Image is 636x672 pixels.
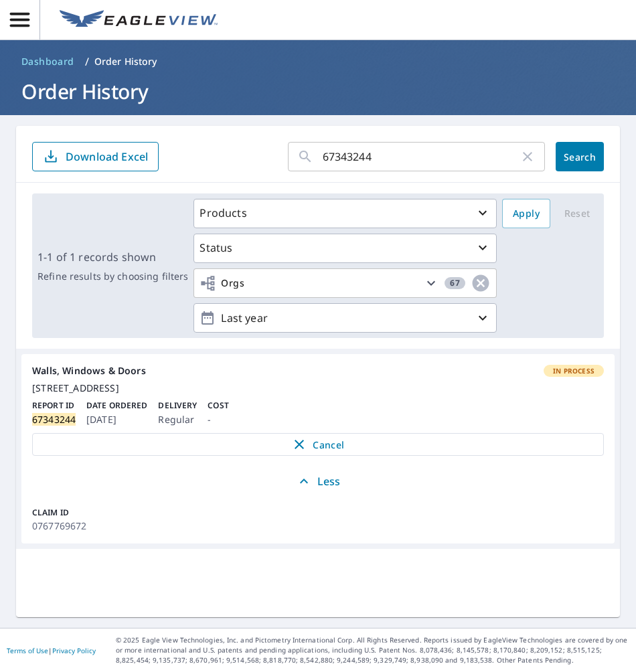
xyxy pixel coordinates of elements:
h1: Order History [16,78,620,105]
span: Cancel [46,436,590,452]
p: - [208,412,228,428]
p: Date Ordered [86,400,147,412]
div: Walls, Windows & Doors [32,365,604,377]
input: Address, Report #, Claim ID, etc. [323,138,520,175]
nav: breadcrumb [16,51,620,72]
a: Privacy Policy [52,646,96,655]
span: 67 [445,278,465,288]
p: Cost [208,400,228,412]
p: Delivery [158,400,197,412]
span: In Process [545,366,603,375]
a: Dashboard [16,51,80,72]
p: Regular [158,412,197,428]
p: | [7,647,96,655]
a: Walls, Windows & DoorsIn Process[STREET_ADDRESS]Report ID67343244Date Ordered[DATE]DeliveryRegula... [21,354,615,467]
a: Terms of Use [7,646,48,655]
p: © 2025 Eagle View Technologies, Inc. and Pictometry International Corp. All Rights Reserved. Repo... [116,635,629,665]
p: 0767769672 [32,519,112,533]
p: Download Excel [66,149,148,164]
button: Products [193,199,497,228]
div: [STREET_ADDRESS] [32,382,604,394]
button: Cancel [32,433,604,456]
button: Less [21,467,615,496]
span: Apply [513,205,540,222]
p: Less [296,473,341,489]
span: Orgs [200,275,244,292]
img: EV Logo [60,10,218,30]
span: Dashboard [21,55,74,68]
p: Status [200,240,232,256]
li: / [85,54,89,70]
button: Download Excel [32,142,159,171]
span: Search [566,151,593,163]
p: Report ID [32,400,76,412]
a: EV Logo [52,2,226,38]
button: Last year [193,303,497,333]
button: Search [556,142,604,171]
button: Status [193,234,497,263]
p: [DATE] [86,412,147,428]
p: Order History [94,55,157,68]
p: Products [200,205,246,221]
button: Orgs67 [193,268,497,298]
mark: 67343244 [32,413,76,426]
p: 1-1 of 1 records shown [37,249,188,265]
button: Apply [502,199,550,228]
p: Refine results by choosing filters [37,270,188,282]
p: Claim ID [32,507,112,519]
p: Last year [216,307,475,330]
